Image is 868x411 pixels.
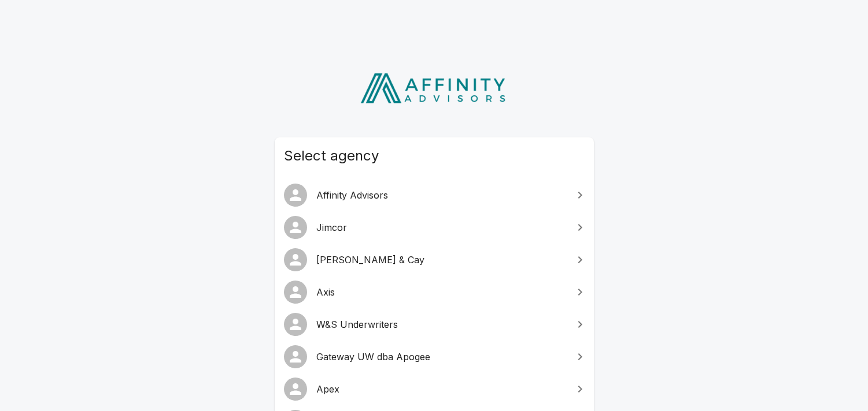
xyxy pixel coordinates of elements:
[316,285,566,299] span: Axis
[275,179,594,211] a: Affinity Advisors
[275,373,594,405] a: Apex
[316,221,566,234] span: Jimcor
[316,188,566,202] span: Affinity Advisors
[275,244,594,276] a: [PERSON_NAME] & Cay
[275,276,594,308] a: Axis
[275,211,594,244] a: Jimcor
[316,253,566,267] span: [PERSON_NAME] & Cay
[275,308,594,341] a: W&S Underwriters
[351,69,517,107] img: Affinity Advisors Logo
[316,317,566,331] span: W&S Underwriters
[284,147,585,165] span: Select agency
[316,382,566,396] span: Apex
[275,341,594,373] a: Gateway UW dba Apogee
[316,350,566,364] span: Gateway UW dba Apogee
